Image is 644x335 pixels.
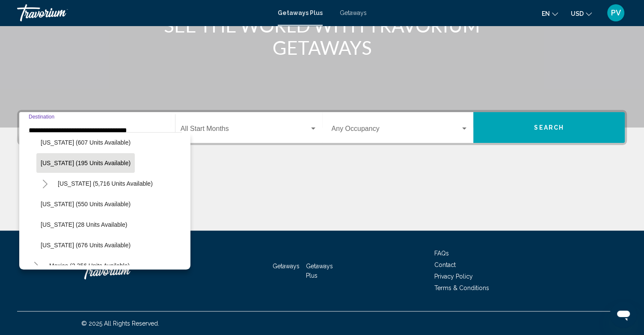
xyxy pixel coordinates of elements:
[36,215,131,234] button: [US_STATE] (28 units available)
[434,285,489,291] a: Terms & Conditions
[36,194,135,214] button: [US_STATE] (550 units available)
[434,273,473,280] a: Privacy Policy
[41,160,131,166] span: [US_STATE] (195 units available)
[434,250,449,257] a: FAQs
[571,10,584,17] span: USD
[36,175,53,192] button: Toggle Virginia (5,716 units available)
[162,14,483,59] h1: SEE THE WORLD WITH TRAVORIUM GETAWAYS
[36,153,135,173] button: [US_STATE] (195 units available)
[605,4,627,22] button: User Menu
[273,263,300,270] a: Getaways
[49,262,130,269] span: Mexico (2,356 units available)
[28,257,45,274] button: Toggle Mexico (2,356 units available)
[534,125,564,131] span: Search
[473,112,625,143] button: Search
[58,180,153,187] span: [US_STATE] (5,716 units available)
[610,301,637,328] iframe: Button to launch messaging window
[611,9,621,17] span: PV
[340,9,367,16] a: Getaways
[17,4,269,21] a: Travorium
[41,221,127,228] span: [US_STATE] (28 units available)
[542,7,558,20] button: Change language
[306,263,333,279] a: Getaways Plus
[36,133,135,152] button: [US_STATE] (607 units available)
[81,258,167,284] a: Travorium
[45,256,134,276] button: Mexico (2,356 units available)
[81,320,159,327] span: © 2025 All Rights Reserved.
[53,174,157,193] button: [US_STATE] (5,716 units available)
[278,9,323,16] a: Getaways Plus
[434,261,456,268] a: Contact
[571,7,592,20] button: Change currency
[41,242,131,249] span: [US_STATE] (676 units available)
[41,139,131,146] span: [US_STATE] (607 units available)
[41,201,131,208] span: [US_STATE] (550 units available)
[36,235,135,255] button: [US_STATE] (676 units available)
[19,112,625,143] div: Search widget
[542,10,550,17] span: en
